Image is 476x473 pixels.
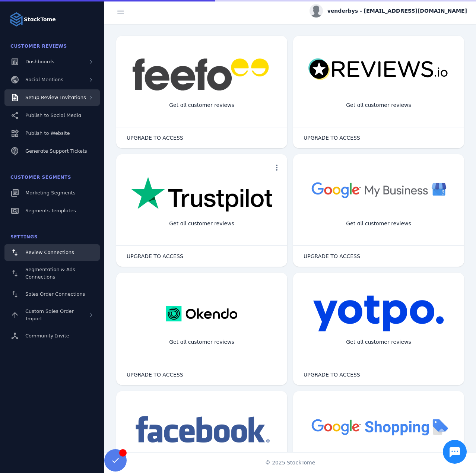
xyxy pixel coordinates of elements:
[119,249,191,264] button: UPGRADE TO ACCESS
[131,58,272,91] img: feefo.png
[127,135,183,140] span: UPGRADE TO ACCESS
[296,367,368,382] button: UPGRADE TO ACCESS
[265,459,315,467] span: © 2025 StackTome
[296,130,368,145] button: UPGRADE TO ACCESS
[25,148,87,154] span: Generate Support Tickets
[25,59,54,64] span: Dashboards
[313,295,444,332] img: yotpo.png
[4,185,100,201] a: Marketing Segments
[25,112,81,118] span: Publish to Social Media
[24,16,56,23] strong: StackTome
[10,175,71,180] span: Customer Segments
[296,249,368,264] button: UPGRADE TO ACCESS
[25,267,75,280] span: Segmentation & Ads Connections
[10,234,38,239] span: Settings
[340,214,417,234] div: Get all customer reviews
[25,95,86,100] span: Setup Review Invitations
[25,190,75,196] span: Marketing Segments
[25,308,74,321] span: Custom Sales Order Import
[10,44,67,49] span: Customer Reviews
[25,130,70,136] span: Publish to Website
[4,244,100,261] a: Review Connections
[4,125,100,142] a: Publish to Website
[166,295,237,332] img: okendo.webp
[4,262,100,285] a: Segmentation & Ads Connections
[340,95,417,115] div: Get all customer reviews
[163,332,240,352] div: Get all customer reviews
[269,160,284,175] button: more
[308,413,449,440] img: googleshopping.png
[310,4,323,18] img: profile.jpg
[25,250,74,255] span: Review Connections
[334,451,422,470] div: Import Products from Google
[327,7,467,15] span: venderbys - [EMAIL_ADDRESS][DOMAIN_NAME]
[308,177,449,203] img: googlebusiness.png
[4,203,100,219] a: Segments Templates
[340,332,417,352] div: Get all customer reviews
[163,95,240,115] div: Get all customer reviews
[25,208,76,213] span: Segments Templates
[308,58,449,81] img: reviewsio.svg
[119,130,191,145] button: UPGRADE TO ACCESS
[119,367,191,382] button: UPGRADE TO ACCESS
[127,254,183,259] span: UPGRADE TO ACCESS
[4,328,100,344] a: Community Invite
[4,143,100,159] a: Generate Support Tickets
[163,214,240,234] div: Get all customer reviews
[304,254,360,259] span: UPGRADE TO ACCESS
[131,413,272,447] img: facebook.png
[310,4,467,18] button: venderbys - [EMAIL_ADDRESS][DOMAIN_NAME]
[304,135,360,140] span: UPGRADE TO ACCESS
[25,77,63,82] span: Social Mentions
[304,372,360,377] span: UPGRADE TO ACCESS
[4,107,100,124] a: Publish to Social Media
[127,372,183,377] span: UPGRADE TO ACCESS
[25,333,69,339] span: Community Invite
[4,286,100,302] a: Sales Order Connections
[9,12,24,27] img: Logo image
[25,291,85,297] span: Sales Order Connections
[131,177,272,213] img: trustpilot.png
